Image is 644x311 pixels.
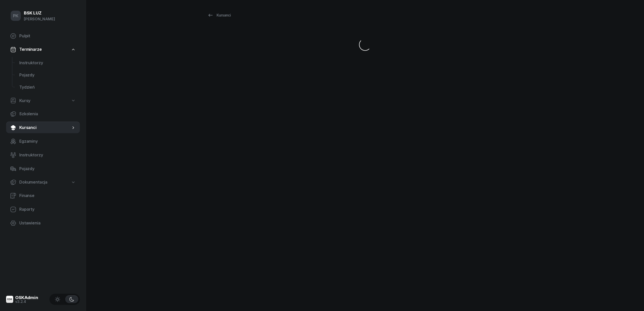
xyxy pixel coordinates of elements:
span: Finanse [19,192,76,199]
a: Finanse [6,190,80,202]
span: Pojazdy [19,166,76,172]
span: Terminarze [19,46,42,53]
span: Kursanci [19,124,71,131]
img: logo-xs@2x.png [6,296,13,303]
a: Kursy [6,95,80,107]
a: Kursanci [6,122,80,134]
div: OSKAdmin [15,296,38,300]
a: Terminarze [6,44,80,55]
div: v3.2.4 [15,300,38,303]
span: Dokumentacja [19,179,47,186]
a: Instruktorzy [15,57,80,69]
span: Pulpit [19,33,76,39]
div: Kursanci [207,12,231,18]
a: Pojazdy [15,69,80,81]
div: [PERSON_NAME] [24,16,55,22]
span: Tydzień [19,84,76,91]
a: Egzaminy [6,135,80,148]
span: Instruktorzy [19,152,76,158]
a: Pulpit [6,30,80,42]
span: Kursy [19,97,30,104]
a: Instruktorzy [6,149,80,161]
a: Tydzień [15,81,80,93]
a: Pojazdy [6,163,80,175]
a: Dokumentacja [6,176,80,188]
span: Instruktorzy [19,60,76,66]
a: Szkolenia [6,108,80,120]
a: Ustawienia [6,217,80,229]
span: Pojazdy [19,72,76,78]
a: Kursanci [203,10,235,20]
span: Egzaminy [19,138,76,145]
a: Raporty [6,203,80,216]
span: PK [13,14,19,18]
span: Ustawienia [19,220,76,226]
div: BSK LUZ [24,11,55,15]
span: Szkolenia [19,111,76,117]
span: Raporty [19,206,76,213]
